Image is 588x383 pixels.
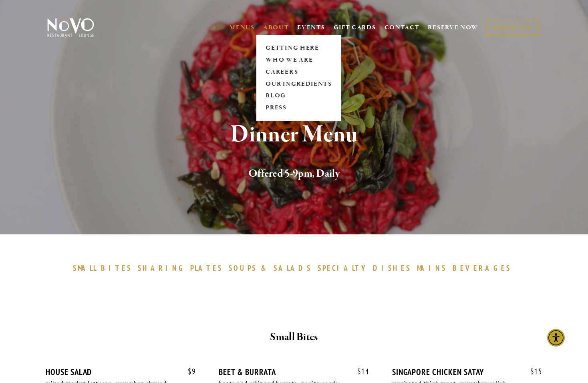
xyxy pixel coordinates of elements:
span: 9 [180,367,196,376]
span: $ [530,367,534,376]
a: PRESS [263,102,334,114]
a: CAREERS [263,66,334,78]
span: BEVERAGES [453,263,511,273]
a: BLOG [263,90,334,102]
span: SALADS [274,263,312,273]
strong: Small Bites [270,330,318,344]
a: EVENTS [297,24,325,32]
span: 14 [349,367,369,376]
h1: Dinner Menu [60,122,528,148]
a: OUR INGREDIENTS [263,78,334,90]
span: 15 [522,367,542,376]
div: HOUSE SALAD [46,367,196,377]
span: PLATES [190,263,223,273]
a: MENUS [230,24,255,32]
a: SOUPS&SALADS [229,263,316,273]
a: GIFT CARDS [334,20,376,35]
a: MAINS [417,263,451,273]
img: Novo Restaurant &amp; Lounge [46,18,96,38]
span: SPECIALTY [318,263,369,273]
a: RESERVE NOW [428,20,478,35]
span: $ [188,367,192,376]
span: SOUPS [229,263,257,273]
a: SMALLBITES [73,263,136,273]
span: SMALL [73,263,97,273]
span: & [261,263,270,273]
a: WHO WE ARE [263,54,334,66]
h2: Offered 5-9pm, Daily [60,165,528,182]
span: SHARING [138,263,187,273]
span: $ [357,367,361,376]
a: GETTING HERE [263,42,334,54]
div: Accessibility Menu [547,329,565,347]
a: CONTACT [385,20,420,35]
span: MAINS [417,263,447,273]
div: BEET & BURRATA [219,367,369,377]
div: SINGAPORE CHICKEN SATAY [392,367,542,377]
a: ABOUT [263,24,289,32]
a: BEVERAGES [453,263,515,273]
a: SHARINGPLATES [138,263,227,273]
span: DISHES [373,263,411,273]
span: BITES [101,263,132,273]
a: SPECIALTYDISHES [318,263,415,273]
a: ORDER NOW [486,20,539,36]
